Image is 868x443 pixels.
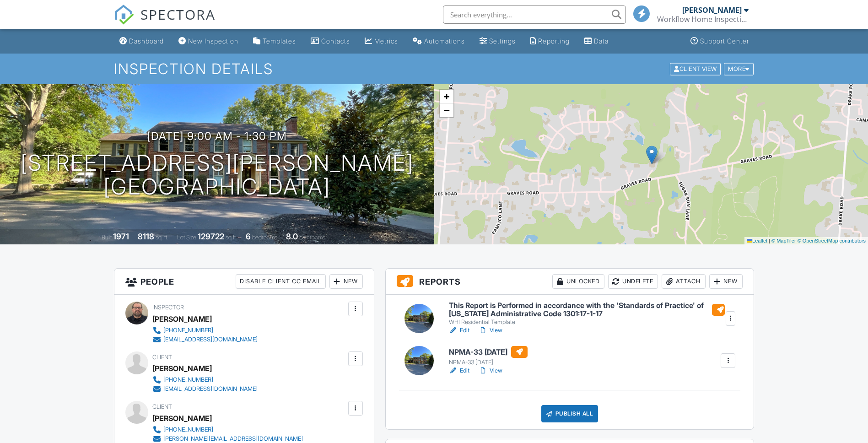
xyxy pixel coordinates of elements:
div: [PERSON_NAME] [152,312,212,326]
div: New Inspection [188,37,238,45]
span: Lot Size [177,234,196,241]
div: [EMAIL_ADDRESS][DOMAIN_NAME] [163,336,258,343]
div: Workflow Home Inspections [657,15,749,24]
div: [PERSON_NAME] [152,411,212,425]
div: [PERSON_NAME] [152,362,212,375]
a: Settings [476,33,519,50]
div: [PHONE_NUMBER] [163,426,213,433]
div: Metrics [374,37,398,45]
span: bathrooms [299,234,325,241]
h1: Inspection Details [114,61,755,77]
a: [PHONE_NUMBER] [152,375,258,384]
a: Zoom in [440,90,453,103]
div: NPMA-33 [DATE] [449,359,528,366]
div: 129722 [198,232,224,241]
a: Zoom out [440,103,453,117]
a: SPECTORA [114,12,216,32]
a: Edit [449,366,469,375]
div: [PHONE_NUMBER] [163,327,213,334]
span: sq. ft. [156,234,168,241]
a: Edit [449,326,469,335]
a: Automations (Basic) [409,33,469,50]
h3: [DATE] 9:00 am - 1:30 pm [147,130,287,142]
input: Search everything... [443,5,626,24]
div: New [709,274,743,289]
a: Dashboard [116,33,167,50]
div: [PHONE_NUMBER] [163,376,213,384]
div: Attach [662,274,706,289]
a: View [479,326,502,335]
a: This Report is Performed in accordance with the 'Standards of Practice' of [US_STATE] Administrat... [449,302,725,326]
div: 8118 [138,232,154,241]
div: Support Center [700,37,749,45]
a: Metrics [361,33,402,50]
div: Reporting [538,37,570,45]
img: Marker [646,146,658,164]
div: Templates [263,37,296,45]
div: [PERSON_NAME] [682,5,742,15]
div: 1971 [113,232,129,241]
div: [EMAIL_ADDRESS][DOMAIN_NAME] [163,385,258,393]
h3: Reports [386,269,754,295]
a: Reporting [527,33,573,50]
a: [PHONE_NUMBER] [152,425,303,434]
a: © OpenStreetMap contributors [798,238,866,243]
span: SPECTORA [140,5,216,24]
span: Built [102,234,112,241]
div: Dashboard [129,37,164,45]
a: [PHONE_NUMBER] [152,326,258,335]
h1: [STREET_ADDRESS][PERSON_NAME] [GEOGRAPHIC_DATA] [21,151,414,200]
span: | [769,238,770,243]
a: Templates [249,33,300,50]
span: Inspector [152,304,184,311]
div: Client View [670,63,721,75]
a: © MapTiler [771,238,796,243]
a: [EMAIL_ADDRESS][DOMAIN_NAME] [152,335,258,344]
a: Contacts [307,33,354,50]
a: Support Center [687,33,753,50]
div: 6 [246,232,251,241]
div: Settings [489,37,516,45]
a: NPMA-33 [DATE] NPMA-33 [DATE] [449,346,528,366]
div: More [724,63,754,75]
a: New Inspection [175,33,242,50]
a: Client View [669,65,723,72]
a: Data [581,33,612,50]
div: WHI Residential Template [449,319,725,326]
a: Leaflet [747,238,767,243]
div: Contacts [321,37,350,45]
a: View [479,366,502,375]
div: Unlocked [552,274,604,289]
div: New [329,274,363,289]
h6: NPMA-33 [DATE] [449,346,528,358]
span: Client [152,354,172,361]
div: Data [594,37,609,45]
div: Publish All [541,405,598,422]
a: [EMAIL_ADDRESS][DOMAIN_NAME] [152,384,258,394]
span: Client [152,403,172,410]
span: + [443,91,449,102]
div: Undelete [608,274,658,289]
img: The Best Home Inspection Software - Spectora [114,5,134,25]
span: − [443,104,449,116]
span: bedrooms [252,234,277,241]
h3: People [114,269,374,295]
div: [PERSON_NAME][EMAIL_ADDRESS][DOMAIN_NAME] [163,435,303,443]
h6: This Report is Performed in accordance with the 'Standards of Practice' of [US_STATE] Administrat... [449,302,725,318]
span: sq.ft. [226,234,237,241]
div: Disable Client CC Email [236,274,326,289]
div: 8.0 [286,232,298,241]
div: Automations [424,37,465,45]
